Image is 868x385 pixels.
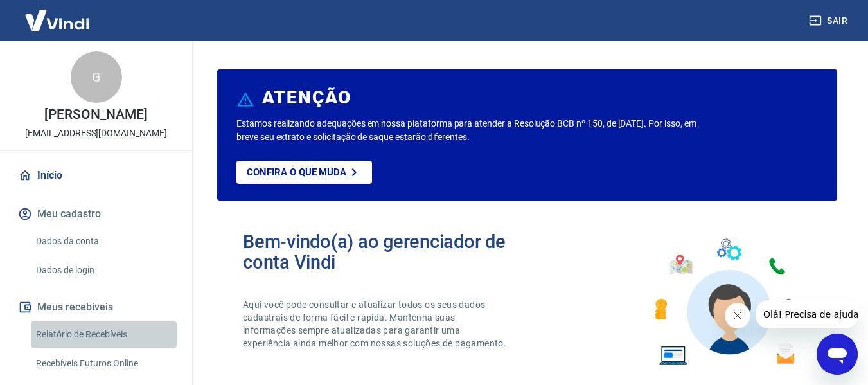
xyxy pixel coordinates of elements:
img: Vindi [15,1,99,40]
a: Relatório de Recebíveis [31,321,177,348]
iframe: Mensagem da empresa [756,300,858,328]
div: G [71,51,122,103]
p: Aqui você pode consultar e atualizar todos os seus dados cadastrais de forma fácil e rápida. Mant... [243,298,509,350]
span: Olá! Precisa de ajuda? [8,9,108,19]
button: Meus recebíveis [15,293,177,321]
p: [PERSON_NAME] [44,108,147,121]
h2: Bem-vindo(a) ao gerenciador de conta Vindi [243,231,527,273]
p: [EMAIL_ADDRESS][DOMAIN_NAME] [25,127,167,140]
h6: ATENÇÃO [262,91,351,104]
a: Início [15,161,177,190]
p: Confira o que muda [247,166,346,178]
iframe: Botão para abrir a janela de mensagens [817,334,858,375]
img: Imagem de um avatar masculino com diversos icones exemplificando as funcionalidades do gerenciado... [643,231,811,373]
a: Recebíveis Futuros Online [31,350,177,377]
a: Dados da conta [31,228,177,255]
a: Confira o que muda [236,161,372,184]
iframe: Fechar mensagem [725,303,750,328]
p: Estamos realizando adequações em nossa plataforma para atender a Resolução BCB nº 150, de [DATE].... [236,117,702,144]
a: Dados de login [31,257,177,283]
button: Meu cadastro [15,200,177,228]
button: Sair [806,9,853,33]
